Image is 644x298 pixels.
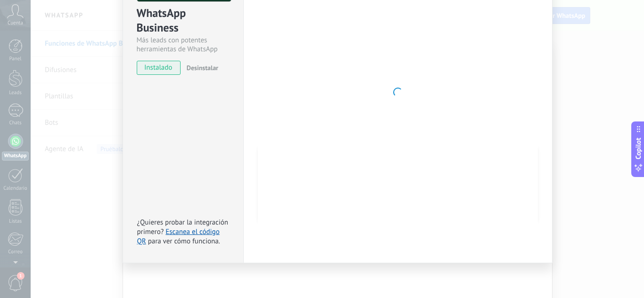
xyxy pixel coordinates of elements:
span: Desinstalar [187,64,218,72]
span: Copilot [634,137,643,159]
div: Más leads con potentes herramientas de WhatsApp [137,36,230,54]
button: Desinstalar [183,61,218,75]
a: Escanea el código QR [137,227,220,246]
span: para ver cómo funciona. [148,237,220,246]
span: ¿Quieres probar la integración primero? [137,218,229,236]
div: WhatsApp Business [137,6,230,36]
span: instalado [137,61,180,75]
